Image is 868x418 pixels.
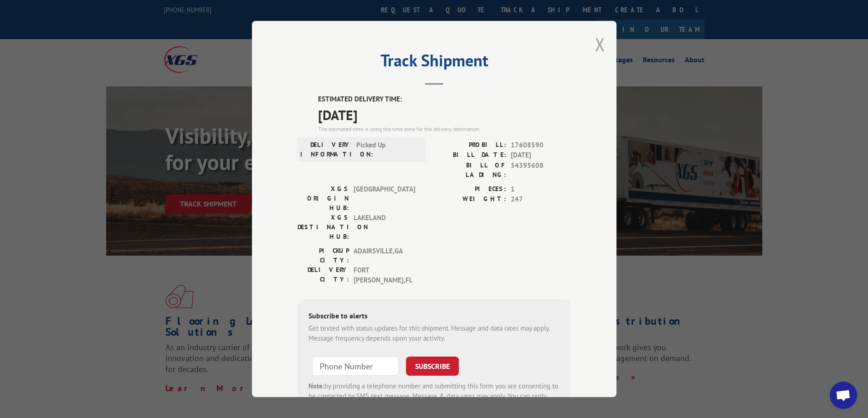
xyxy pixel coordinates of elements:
label: DELIVERY CITY: [298,265,349,286]
label: PROBILL: [434,140,506,151]
div: Get texted with status updates for this shipment. Message and data rates may apply. Message frequ... [308,323,560,344]
label: WEIGHT: [434,194,506,205]
label: ESTIMATED DELIVERY TIME: [318,94,571,105]
label: XGS DESTINATION HUB: [298,213,349,242]
div: Open chat [830,382,857,409]
span: [GEOGRAPHIC_DATA] [354,184,415,213]
span: LAKELAND [354,213,415,242]
label: DELIVERY INFORMATION: [300,140,352,159]
strong: Note: [308,382,324,390]
div: Subscribe to alerts [308,310,560,323]
div: The estimated time is using the time zone for the delivery destination. [318,125,571,133]
label: PIECES: [434,184,506,195]
span: [DATE] [318,105,571,125]
input: Phone Number [312,357,399,376]
span: 54395608 [511,161,571,180]
label: BILL OF LADING: [434,161,506,180]
span: [DATE] [511,150,571,161]
span: ADAIRSVILLE , GA [354,246,415,265]
label: BILL DATE: [434,150,506,161]
span: Picked Up [356,140,418,159]
h2: Track Shipment [298,54,571,71]
button: Close modal [595,32,605,56]
span: 17608590 [511,140,571,151]
span: FORT [PERSON_NAME] , FL [354,265,415,286]
span: 247 [511,194,571,205]
label: XGS ORIGIN HUB: [298,184,349,213]
span: 1 [511,184,571,195]
button: SUBSCRIBE [406,357,459,376]
div: by providing a telephone number and submitting this form you are consenting to be contacted by SM... [308,381,560,412]
label: PICKUP CITY: [298,246,349,265]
